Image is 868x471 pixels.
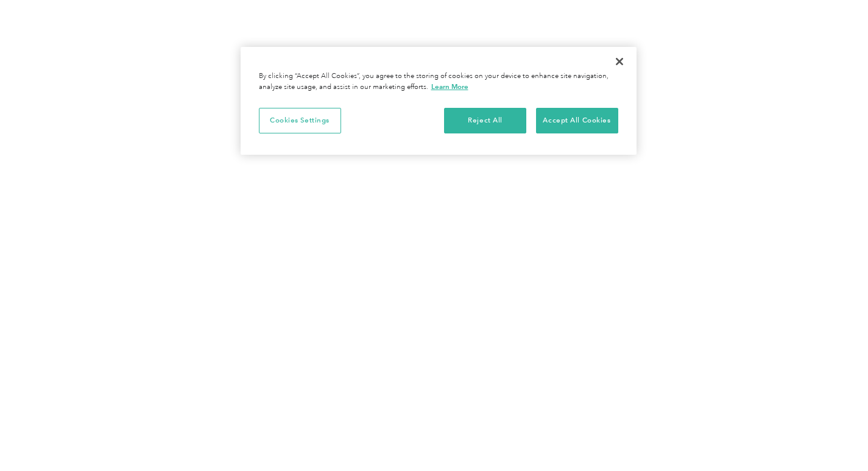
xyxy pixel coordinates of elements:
div: By clicking “Accept All Cookies”, you agree to the storing of cookies on your device to enhance s... [259,71,618,93]
button: Accept All Cookies [536,108,618,133]
button: Close [606,48,633,75]
div: Privacy [241,47,637,155]
a: More information about your privacy, opens in a new tab [431,82,468,91]
button: Cookies Settings [259,108,341,133]
div: Cookie banner [241,47,637,155]
button: Reject All [444,108,526,133]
